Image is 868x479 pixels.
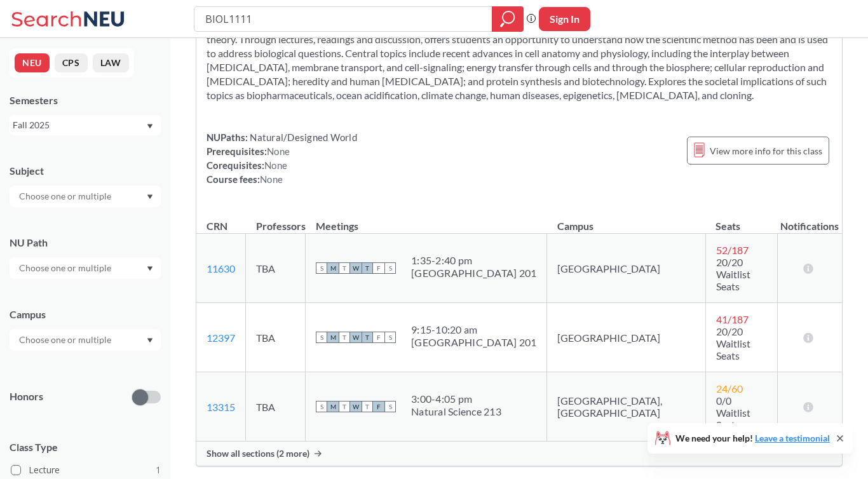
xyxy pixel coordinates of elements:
button: CPS [55,53,88,72]
div: Fall 2025 [13,118,146,132]
span: W [350,332,362,343]
td: [GEOGRAPHIC_DATA] [547,303,705,372]
span: T [339,262,350,274]
td: TBA [246,372,306,442]
div: NU Path [10,236,161,250]
span: T [362,401,373,412]
button: LAW [93,53,129,72]
span: 20/20 Waitlist Seats [716,256,750,292]
a: 13315 [207,401,235,413]
span: Natural/Designed World [248,132,357,143]
button: NEU [15,53,50,72]
div: [GEOGRAPHIC_DATA] 201 [411,336,536,349]
span: F [373,332,384,343]
span: F [373,401,384,412]
span: None [260,173,283,185]
span: S [384,332,396,343]
span: 24 / 60 [716,382,743,395]
div: 9:15 - 10:20 am [411,323,536,336]
div: Dropdown arrow [10,186,161,207]
svg: Dropdown arrow [147,194,153,199]
span: T [339,401,350,412]
div: CRN [207,219,227,233]
span: 52 / 187 [716,244,749,256]
div: [GEOGRAPHIC_DATA] 201 [411,267,536,280]
span: 20/20 Waitlist Seats [716,325,750,361]
span: M [327,332,339,343]
p: Honors [10,389,43,404]
span: T [362,262,373,274]
svg: Dropdown arrow [147,266,153,271]
div: NUPaths: Prerequisites: Corequisites: Course fees: [207,130,357,186]
span: W [350,262,362,274]
span: M [327,262,339,274]
a: Leave a testimonial [755,433,830,443]
svg: Dropdown arrow [147,338,153,343]
span: 1 [156,463,161,477]
div: Show all sections (2 more) [196,442,842,466]
div: Subject [10,164,161,178]
span: M [327,401,339,412]
label: Lecture [11,462,161,478]
th: Notifications [777,206,842,234]
span: Show all sections (2 more) [207,448,309,459]
div: Dropdown arrow [10,329,161,351]
div: Semesters [10,93,161,107]
span: S [316,262,327,274]
span: Class Type [10,440,161,454]
span: We need your help! [675,434,830,443]
div: Natural Science 213 [411,405,501,418]
span: W [350,401,362,412]
div: magnifying glass [492,6,524,32]
div: Dropdown arrow [10,257,161,279]
span: T [362,332,373,343]
span: View more info for this class [710,143,822,159]
input: Choose one or multiple [13,189,119,204]
input: Choose one or multiple [13,260,119,276]
span: 41 / 187 [716,313,749,325]
span: S [384,262,396,274]
span: S [316,401,327,412]
td: [GEOGRAPHIC_DATA] [547,234,705,303]
span: T [339,332,350,343]
a: 11630 [207,262,235,274]
th: Meetings [306,206,547,234]
span: None [264,159,287,171]
td: TBA [246,234,306,303]
span: S [316,332,327,343]
th: Professors [246,206,306,234]
td: TBA [246,303,306,372]
span: None [267,145,290,157]
svg: magnifying glass [500,10,515,28]
th: Seats [705,206,777,234]
span: F [373,262,384,274]
div: Campus [10,307,161,321]
div: Fall 2025Dropdown arrow [10,115,161,135]
th: Campus [547,206,705,234]
td: [GEOGRAPHIC_DATA], [GEOGRAPHIC_DATA] [547,372,705,442]
input: Class, professor, course number, "phrase" [204,8,483,30]
span: 0/0 Waitlist Seats [716,395,750,431]
button: Sign In [539,7,590,31]
section: Explores basic principles of biology with a focus on those features shared by all living organism... [207,18,832,102]
div: 3:00 - 4:05 pm [411,393,501,405]
span: S [384,401,396,412]
a: 12397 [207,332,235,344]
input: Choose one or multiple [13,332,119,347]
svg: Dropdown arrow [147,124,153,129]
div: 1:35 - 2:40 pm [411,254,536,267]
